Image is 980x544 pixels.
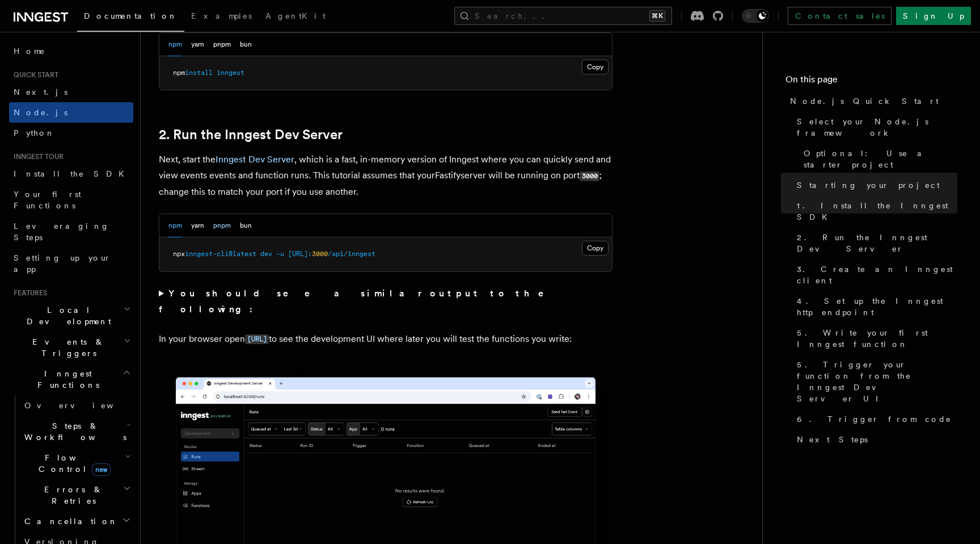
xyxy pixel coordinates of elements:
a: Optional: Use a starter project [799,143,957,175]
button: npm [168,33,182,56]
a: Examples [184,3,259,31]
span: Events & Triggers [9,336,124,359]
a: 5. Write your first Inngest function [792,323,957,354]
button: bun [240,214,252,237]
span: Your first Functions [14,190,81,210]
button: Copy [582,60,609,74]
a: Inngest Dev Server [216,154,294,165]
a: Node.js Quick Start [785,91,957,111]
code: [URL] [245,334,269,344]
span: Starting your project [797,179,940,191]
span: Inngest tour [9,152,64,161]
span: [URL]: [288,250,312,258]
p: In your browser open to see the development UI where later you will test the functions you write: [159,331,612,348]
span: inngest [217,69,244,77]
a: Select your Node.js framework [792,111,957,143]
span: inngest-cli@latest [185,250,256,258]
button: Search...⌘K [454,7,672,25]
span: Inngest Functions [9,368,122,391]
a: [URL] [245,333,269,344]
button: yarn [191,214,204,237]
a: 1. Install the Inngest SDK [792,195,957,227]
a: Sign Up [896,7,971,25]
button: Inngest Functions [9,363,133,395]
button: pnpm [213,33,231,56]
p: Next, start the , which is a fast, in-memory version of Inngest where you can quickly send and vi... [159,152,612,200]
span: 5. Write your first Inngest function [797,327,957,350]
a: Contact sales [788,7,892,25]
span: -u [276,250,284,258]
button: Cancellation [20,511,133,532]
span: Quick start [9,70,58,79]
span: 3000 [312,250,328,258]
span: Install the SDK [14,169,131,178]
a: Node.js [9,102,133,123]
a: Starting your project [792,175,957,195]
span: Python [14,128,55,137]
span: Select your Node.js framework [797,116,957,139]
span: install [185,69,213,77]
span: Cancellation [20,516,118,527]
button: Events & Triggers [9,332,133,363]
span: Next.js [14,87,67,97]
span: npm [173,69,185,77]
span: 5. Trigger your function from the Inngest Dev Server UI [797,359,957,404]
a: Documentation [77,3,184,32]
a: Leveraging Steps [9,216,133,248]
span: Documentation [84,11,178,20]
span: 1. Install the Inngest SDK [797,200,957,223]
a: Home [9,41,133,61]
a: 6. Trigger from code [792,409,957,429]
span: Steps & Workflows [20,420,126,443]
span: Node.js [14,108,67,117]
strong: You should see a similar output to the following: [159,288,560,315]
span: Next Steps [797,434,868,445]
button: yarn [191,33,204,56]
h4: On this page [785,73,957,91]
span: Errors & Retries [20,484,123,507]
span: Examples [191,11,252,20]
span: Node.js Quick Start [790,95,939,107]
button: Toggle dark mode [742,9,769,23]
button: npm [168,214,182,237]
a: 5. Trigger your function from the Inngest Dev Server UI [792,354,957,409]
span: Flow Control [20,452,125,475]
a: 2. Run the Inngest Dev Server [792,227,957,259]
a: Python [9,123,133,143]
kbd: ⌘K [649,10,665,22]
span: Features [9,288,47,298]
button: Flow Controlnew [20,447,133,479]
summary: You should see a similar output to the following: [159,286,612,317]
span: 3. Create an Inngest client [797,263,957,286]
button: Local Development [9,300,133,332]
a: Next.js [9,82,133,102]
span: Leveraging Steps [14,221,109,242]
span: new [92,463,111,476]
button: pnpm [213,214,231,237]
a: Overview [20,395,133,416]
button: Errors & Retries [20,479,133,511]
a: Next Steps [792,429,957,450]
span: 2. Run the Inngest Dev Server [797,232,957,254]
span: /api/inngest [328,250,375,258]
span: Setting up your app [14,253,111,274]
span: Local Development [9,304,124,327]
span: Optional: Use a starter project [804,148,957,170]
button: Copy [582,241,609,256]
span: 6. Trigger from code [797,413,952,425]
code: 3000 [580,171,599,181]
a: 2. Run the Inngest Dev Server [159,127,343,143]
span: AgentKit [265,11,326,20]
a: AgentKit [259,3,332,31]
a: 4. Set up the Inngest http endpoint [792,291,957,323]
a: Your first Functions [9,184,133,216]
a: Setting up your app [9,248,133,279]
span: Overview [24,401,141,410]
a: 3. Create an Inngest client [792,259,957,291]
span: Home [14,45,45,57]
a: Install the SDK [9,164,133,184]
span: dev [260,250,272,258]
button: Steps & Workflows [20,416,133,447]
span: npx [173,250,185,258]
span: 4. Set up the Inngest http endpoint [797,295,957,318]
